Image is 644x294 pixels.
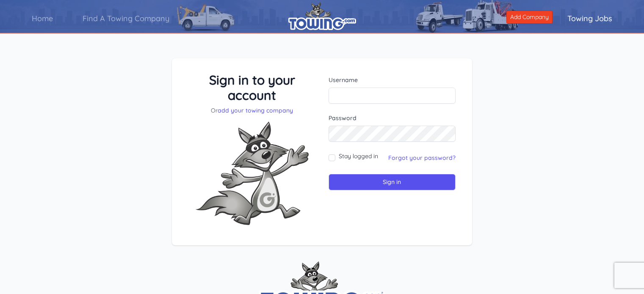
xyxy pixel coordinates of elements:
[339,152,378,160] label: Stay logged in
[329,114,456,122] label: Password
[329,76,456,84] label: Username
[329,174,456,190] input: Sign in
[188,115,315,232] img: Fox-Excited.png
[17,6,68,30] a: Home
[388,154,456,162] a: Forgot your password?
[188,72,316,103] h3: Sign in to your account
[68,6,184,30] a: Find A Towing Company
[553,6,627,30] a: Towing Jobs
[288,2,356,30] img: logo.png
[188,106,316,115] p: Or
[218,107,293,114] a: add your towing company
[506,11,553,24] a: Add Company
